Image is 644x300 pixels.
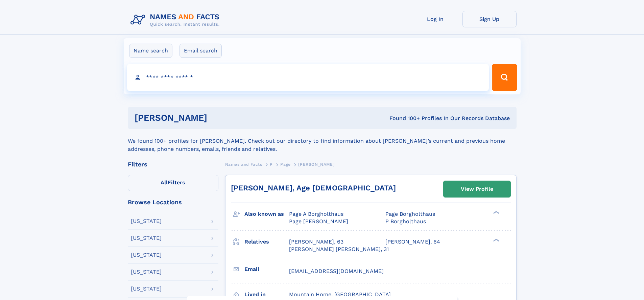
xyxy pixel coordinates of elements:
[127,64,489,91] input: search input
[289,238,343,246] a: [PERSON_NAME], 63
[289,246,389,253] a: [PERSON_NAME] [PERSON_NAME], 31
[129,44,172,58] label: Name search
[128,129,517,153] div: We found 100+ profiles for [PERSON_NAME]. Check out our directory to find information about [PERS...
[289,211,343,217] span: Page A Borgholthaus
[128,199,218,205] div: Browse Locations
[244,263,289,275] h3: Email
[231,184,396,192] a: [PERSON_NAME], Age [DEMOGRAPHIC_DATA]
[244,236,289,248] h3: Relatives
[270,162,273,167] span: P
[131,269,162,275] div: [US_STATE]
[298,115,510,122] div: Found 100+ Profiles In Our Records Database
[180,44,222,58] label: Email search
[289,291,391,298] span: Mountain Home, [GEOGRAPHIC_DATA]
[289,268,384,274] span: [EMAIL_ADDRESS][DOMAIN_NAME]
[408,11,462,27] a: Log In
[492,64,517,91] button: Search Button
[280,160,290,168] a: Page
[462,11,517,27] a: Sign Up
[385,211,435,217] span: Page Borgholthaus
[492,238,500,242] div: ❯
[492,210,500,215] div: ❯
[461,181,493,197] div: View Profile
[225,160,262,168] a: Names and Facts
[131,218,162,224] div: [US_STATE]
[128,11,225,29] img: Logo Names and Facts
[289,218,348,225] span: Page [PERSON_NAME]
[135,114,299,122] h1: [PERSON_NAME]
[128,161,218,167] div: Filters
[128,175,218,191] label: Filters
[161,179,168,186] span: All
[444,181,510,197] a: View Profile
[270,160,273,168] a: P
[131,252,162,258] div: [US_STATE]
[385,218,426,225] span: P Borgholthaus
[131,235,162,241] div: [US_STATE]
[244,208,289,220] h3: Also known as
[280,162,290,167] span: Page
[298,162,334,167] span: [PERSON_NAME]
[131,286,162,292] div: [US_STATE]
[385,238,440,246] a: [PERSON_NAME], 64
